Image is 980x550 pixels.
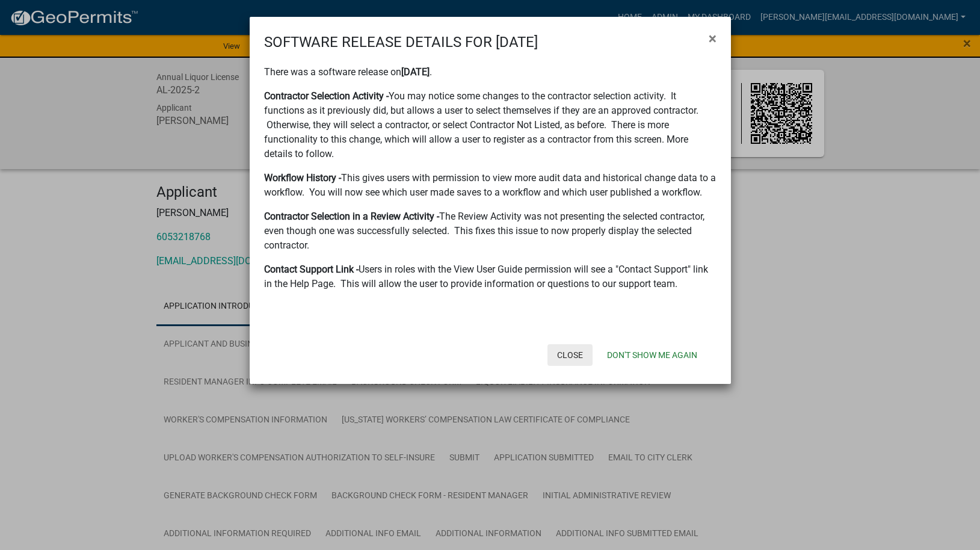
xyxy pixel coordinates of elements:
[264,65,717,79] p: There was a software release on .
[264,264,359,275] strong: Contact Support Link -
[547,344,593,366] button: Close
[264,31,538,53] h4: SOFTWARE RELEASE DETAILS FOR [DATE]
[264,209,717,253] p: The Review Activity was not presenting the selected contractor, even though one was successfully ...
[264,90,389,102] strong: Contractor Selection Activity -
[597,344,707,366] button: Don't show me again
[264,89,717,161] p: You may notice some changes to the contractor selection activity. It functions as it previously d...
[264,262,717,291] p: Users in roles with the View User Guide permission will see a "Contact Support" link in the Help ...
[699,22,726,55] button: Close
[264,171,717,200] p: This gives users with permission to view more audit data and historical change data to a workflow...
[264,211,439,222] strong: Contractor Selection in a Review Activity -
[709,30,717,47] span: ×
[264,172,341,184] strong: Workflow History -
[401,66,430,78] strong: [DATE]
